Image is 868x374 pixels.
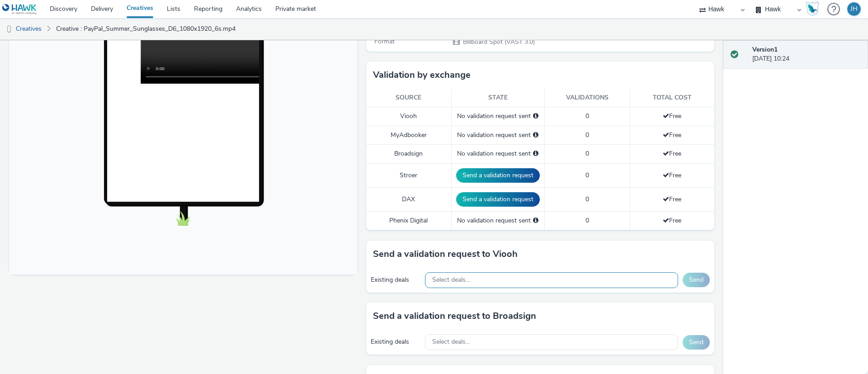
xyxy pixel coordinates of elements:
span: 0 [585,149,589,158]
span: 0 [585,216,589,225]
th: State [451,89,544,107]
div: Please select a deal below and click on Send to send a validation request to Viooh. [533,112,538,121]
span: Select deals... [432,338,470,346]
button: Send a validation request [456,168,540,183]
td: Stroer [366,163,451,187]
div: Existing deals [371,275,420,284]
div: JH [850,2,858,16]
th: Total cost [630,89,714,107]
strong: Version 1 [752,45,778,54]
span: Select deals... [432,276,470,284]
img: Hawk Academy [806,2,819,16]
span: Free [663,112,681,120]
div: No validation request sent [456,216,540,225]
th: Source [366,89,451,107]
a: Creative : PayPal_Summer_Sunglasses_D6_1080x1920_6s.mp4 [52,18,240,40]
span: Free [663,195,681,204]
h3: Send a validation request to Broadsign [373,309,536,323]
td: Viooh [366,107,451,126]
td: Phenix Digital [366,211,451,230]
div: Please select a deal below and click on Send to send a validation request to MyAdbooker. [533,131,538,140]
h3: Send a validation request to Viooh [373,247,518,261]
span: Free [663,216,681,225]
h3: Validation by exchange [373,68,471,82]
button: Send [683,273,710,287]
div: Please select a deal below and click on Send to send a validation request to Broadsign. [533,149,538,158]
span: 0 [585,195,589,204]
div: [DATE] 10:24 [752,45,861,64]
span: Billboard Spot (VAST 3.0) [462,38,535,46]
span: 0 [585,131,589,139]
button: Send a validation request [456,192,540,207]
td: MyAdbooker [366,126,451,144]
div: Existing deals [371,337,420,346]
div: No validation request sent [456,131,540,140]
span: 0 [585,112,589,120]
img: dooh [5,25,14,34]
div: No validation request sent [456,149,540,158]
div: No validation request sent [456,112,540,121]
a: Hawk Academy [806,2,823,16]
span: 0 [585,171,589,180]
td: Broadsign [366,145,451,163]
span: Free [663,149,681,158]
button: Send [683,335,710,350]
td: DAX [366,187,451,211]
div: Please select a deal below and click on Send to send a validation request to Phenix Digital. [533,216,538,225]
img: undefined Logo [2,4,37,15]
span: Free [663,171,681,180]
span: Format [374,37,395,46]
span: Free [663,131,681,139]
th: Validations [544,89,630,107]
